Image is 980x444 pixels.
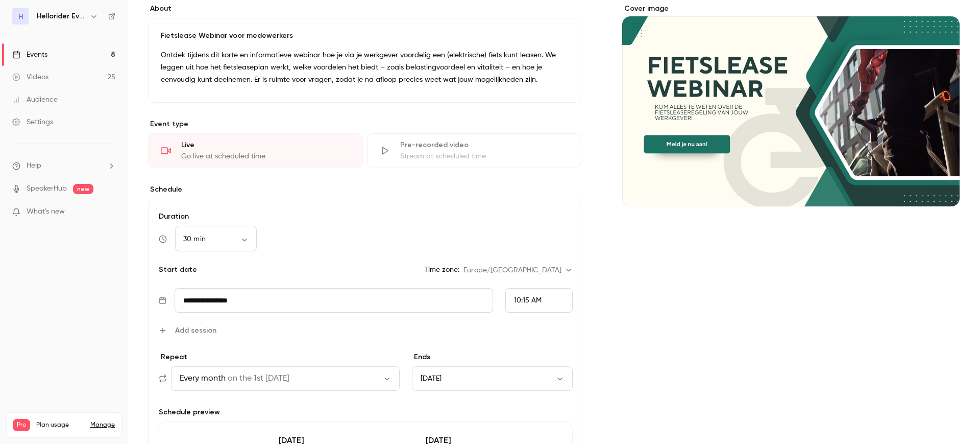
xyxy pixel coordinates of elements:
label: About [148,4,581,14]
button: Every monthon the 1st [DATE] [171,366,400,391]
div: Pre-recorded video [400,140,569,150]
div: 30 min [175,234,257,244]
div: Events [12,50,47,60]
div: Pre-recorded videoStream at scheduled time [367,133,582,168]
button: Add session [159,325,216,336]
span: H [18,11,23,22]
div: Europe/[GEOGRAPHIC_DATA] [463,265,573,275]
div: LiveGo live at scheduled time [148,133,363,168]
span: Add session [175,325,216,336]
p: Time zone: [424,265,459,275]
span: new [73,184,93,194]
p: Schedule [148,184,581,195]
input: Tue, Feb 17, 2026 [175,288,493,313]
span: Every month [180,372,226,385]
label: Duration [157,212,573,222]
a: SpeakerHub [27,183,67,194]
span: Plan usage [36,421,84,429]
div: From [505,288,573,313]
button: [DATE] [412,366,573,391]
div: Stream at scheduled time [400,151,569,161]
div: Videos [12,72,48,82]
span: 10:15 AM [514,297,542,304]
li: help-dropdown-opener [12,160,115,171]
a: Manage [90,421,115,429]
span: on the 1st [DATE] [228,372,289,385]
span: Help [27,160,41,171]
section: Cover image [622,4,960,206]
label: Cover image [622,4,960,14]
iframe: Noticeable Trigger [103,207,115,217]
div: Settings [12,117,53,127]
p: Fietslease Webinar voor medewerkers [161,31,569,41]
span: What's new [27,206,65,217]
p: Repeat [159,352,400,362]
div: Audience [12,95,58,105]
div: Go live at scheduled time [181,151,350,161]
h6: Hellorider Events [37,11,86,21]
label: Schedule preview [157,407,573,417]
p: Ontdek tijdens dit korte en informatieve webinar hoe je via je werkgever voordelig een (elektrisc... [161,49,569,86]
span: Pro [13,419,30,431]
div: Live [181,140,350,150]
p: Start date [157,265,197,275]
p: Ends [412,352,573,362]
p: Event type [148,119,581,129]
